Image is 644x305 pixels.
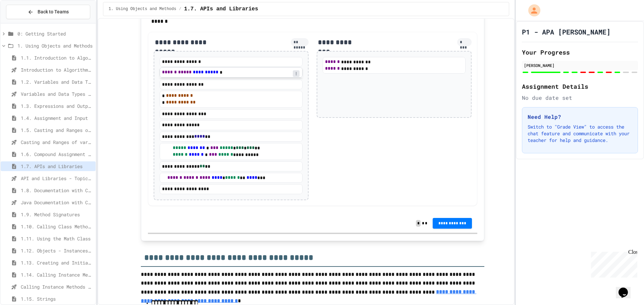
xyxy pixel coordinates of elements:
span: 1.12. Objects - Instances of Classes [21,247,93,254]
span: API and Libraries - Topic 1.7 [21,175,93,182]
iframe: chat widget [588,249,637,278]
span: 0: Getting Started [17,30,93,37]
div: Chat with us now!Close [3,3,46,43]
span: 1.14. Calling Instance Methods [21,271,93,278]
h2: Assignment Details [522,82,638,91]
div: [PERSON_NAME] [524,62,636,68]
span: Java Documentation with Comments - Topic 1.8 [21,199,93,206]
span: 1. Using Objects and Methods [17,42,93,49]
span: 1.9. Method Signatures [21,211,93,218]
span: / [179,6,181,12]
span: 1.13. Creating and Initializing Objects: Constructors [21,259,93,266]
span: Back to Teams [38,8,69,15]
span: 1.8. Documentation with Comments and Preconditions [21,187,93,194]
span: 1.6. Compound Assignment Operators [21,151,93,158]
span: 1.2. Variables and Data Types [21,78,93,85]
span: 1.11. Using the Math Class [21,235,93,242]
span: Calling Instance Methods - Topic 1.14 [21,283,93,290]
div: No due date set [522,94,638,102]
iframe: chat widget [616,278,637,298]
span: 1.1. Introduction to Algorithms, Programming, and Compilers [21,54,93,61]
h2: Your Progress [522,48,638,57]
span: Variables and Data Types - Quiz [21,90,93,97]
p: Switch to "Grade View" to access the chat feature and communicate with your teacher for help and ... [528,124,632,144]
span: Casting and Ranges of variables - Quiz [21,139,93,146]
span: Introduction to Algorithms, Programming, and Compilers [21,66,93,73]
h3: Need Help? [528,113,632,121]
span: 1.15. Strings [21,295,93,302]
span: 1. Using Objects and Methods [109,6,176,12]
span: 1.7. APIs and Libraries [184,5,258,13]
span: 1.7. APIs and Libraries [21,163,93,170]
span: 1.5. Casting and Ranges of Values [21,127,93,134]
span: 1.10. Calling Class Methods [21,223,93,230]
span: 1.3. Expressions and Output [New] [21,102,93,109]
span: 1.4. Assignment and Input [21,115,93,122]
button: Back to Teams [6,5,90,19]
h1: P1 - APA [PERSON_NAME] [522,27,610,36]
div: My Account [521,3,542,18]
